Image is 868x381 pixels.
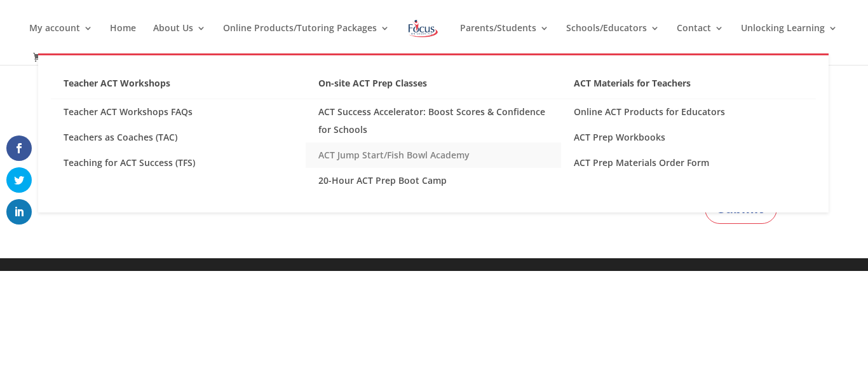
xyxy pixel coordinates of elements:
a: Teachers as Coaches (TAC) [51,125,306,150]
a: ACT Prep Materials Order Form [561,150,816,176]
a: On-site ACT Prep Classes [306,74,560,99]
a: ACT Prep Workbooks [561,125,816,150]
a: Online Products/Tutoring Packages [223,24,390,53]
a: Schools/Educators [566,24,660,53]
a: Teaching for ACT Success (TFS) [51,150,306,176]
a: My account [29,24,93,53]
a: ACT Success Accelerator: Boost Scores & Confidence for Schools [306,99,560,142]
a: Home [110,24,136,53]
a: Parents/Students [460,24,549,53]
a: ACT Jump Start/Fish Bowl Academy [306,142,560,168]
img: Focus on Learning [407,17,440,40]
a: Online ACT Products for Educators [561,99,816,125]
a: Unlocking Learning [741,24,837,53]
a: ACT Materials for Teachers [561,74,816,99]
a: 20-Hour ACT Prep Boot Camp [306,168,560,193]
a: Contact [677,24,724,53]
a: About Us [153,24,206,53]
a: Teacher ACT Workshops [51,74,306,99]
a: Teacher ACT Workshops FAQs [51,99,306,125]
